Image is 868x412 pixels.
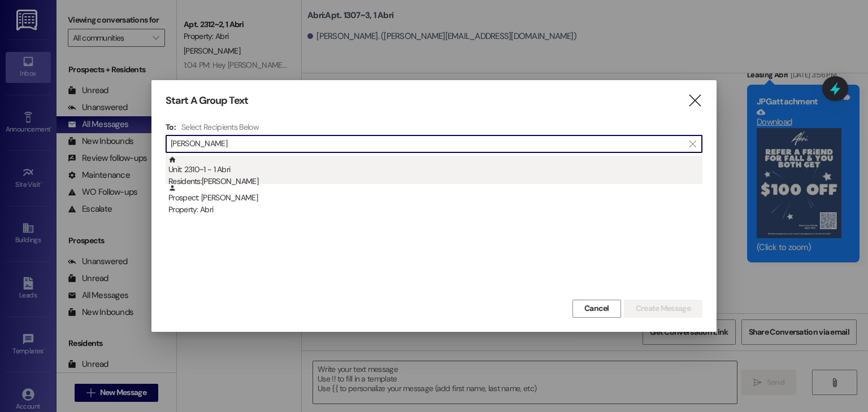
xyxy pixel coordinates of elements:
button: Clear text [684,135,702,152]
div: Property: Abri [168,204,702,216]
button: Cancel [572,300,621,318]
h3: Start A Group Text [166,94,248,107]
i:  [689,139,696,148]
h4: Select Recipients Below [181,122,259,132]
span: Cancel [584,303,609,314]
button: Create Message [624,300,702,318]
div: Prospect: [PERSON_NAME] [168,184,702,216]
div: Unit: 2310~1 - 1 AbriResidents:[PERSON_NAME] [166,156,702,184]
input: Search for any contact or apartment [171,136,684,152]
div: Unit: 2310~1 - 1 Abri [168,156,702,188]
h3: To: [166,122,176,132]
div: Residents: [PERSON_NAME] [168,176,702,187]
span: Create Message [636,303,691,314]
i:  [687,95,702,107]
div: Prospect: [PERSON_NAME]Property: Abri [166,184,702,212]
